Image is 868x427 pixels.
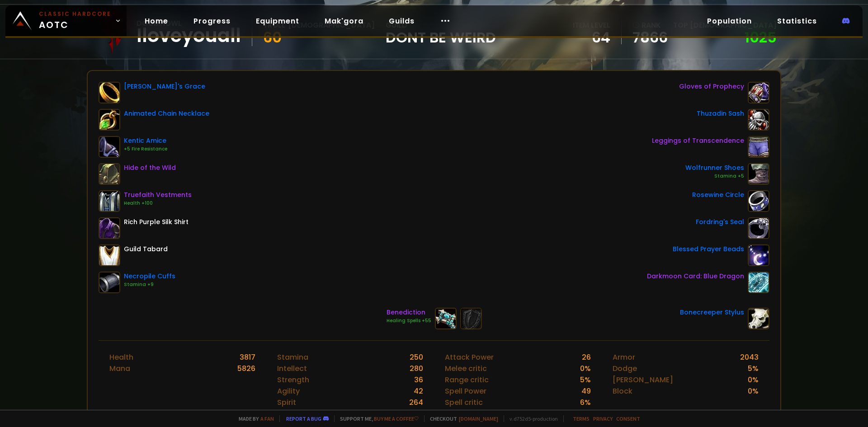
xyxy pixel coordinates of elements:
div: Strength [277,374,309,385]
a: Privacy [593,415,613,422]
div: Spirit [277,397,296,408]
a: Progress [186,12,238,30]
div: Animated Chain Necklace [124,109,209,118]
div: Armor [613,352,635,363]
a: Home [137,12,175,30]
img: item-18740 [748,109,769,131]
div: 264 [409,397,423,408]
div: Agility [277,385,300,397]
div: 6 % [580,397,591,408]
a: Equipment [249,12,307,30]
div: Hide of the Wild [124,163,176,173]
div: Necropile Cuffs [124,272,175,281]
div: 36 [414,374,423,385]
img: item-13101 [748,163,769,185]
img: item-5976 [99,244,120,266]
div: Mana [109,363,130,374]
img: item-16922 [748,136,769,158]
div: Spell Power [445,385,486,397]
span: Checkout [424,415,498,422]
a: Population [700,12,759,30]
img: item-13178 [748,190,769,212]
img: item-14154 [99,190,120,212]
img: item-18510 [99,163,120,185]
img: item-4335 [99,217,120,239]
div: [PERSON_NAME]'s Grace [124,82,205,91]
a: Buy me a coffee [374,415,419,422]
div: Blessed Prayer Beads [673,244,744,254]
img: item-16058 [748,217,769,239]
div: Healing Spells +55 [387,317,431,324]
div: +5 Fire Resistance [124,145,167,153]
div: 64 [573,31,610,44]
div: Range critic [445,374,489,385]
div: 26 [582,352,591,363]
div: Benediction [387,308,431,317]
div: Guild Tabard [124,244,168,254]
div: [PERSON_NAME] [613,374,673,385]
div: Wolfrunner Shoes [685,163,744,173]
div: Stamina +9 [124,281,175,288]
div: Stamina +5 [685,173,744,180]
a: Terms [573,415,590,422]
a: a fan [260,415,274,422]
div: Rich Purple Silk Shirt [124,217,189,227]
span: Made by [233,415,274,422]
a: Mak'gora [317,12,371,30]
span: Support me, [334,415,419,422]
img: item-13938 [748,308,769,329]
div: Kentic Amice [124,136,167,145]
div: Rosewine Circle [692,190,744,200]
div: Intellect [277,363,307,374]
a: Guilds [382,12,422,30]
img: item-16812 [748,82,769,103]
a: Report a bug [286,415,321,422]
div: Leggings of Transcendence [652,136,744,145]
span: AOTC [39,10,111,32]
div: 49 [581,385,591,397]
div: Darkmoon Card: Blue Dragon [647,272,744,281]
a: Statistics [770,12,824,30]
div: 3817 [240,352,255,363]
div: 2043 [740,352,759,363]
div: Iloveyouall [137,29,241,42]
a: 7866 [632,31,668,44]
small: Classic Hardcore [39,10,111,18]
div: Block [613,385,632,397]
div: 0 % [748,374,759,385]
div: Fordring's Seal [696,217,744,227]
div: 250 [410,352,423,363]
span: Dont Be Weird [386,31,496,44]
img: item-19990 [748,244,769,266]
div: Health +100 [124,200,192,207]
img: item-18723 [99,109,120,131]
div: Dodge [613,363,637,374]
div: 5 % [748,363,759,374]
div: 5826 [237,363,255,374]
div: Health [109,352,133,363]
div: Bonecreeper Stylus [680,308,744,317]
div: guild [386,19,496,44]
span: v. d752d5 - production [504,415,558,422]
div: 0 % [580,363,591,374]
div: 42 [414,385,423,397]
img: item-18608 [435,308,457,329]
img: item-14629 [99,272,120,293]
a: [DOMAIN_NAME] [459,415,498,422]
div: Stamina [277,352,308,363]
div: 0 % [748,385,759,397]
img: item-19288 [748,272,769,293]
div: Melee critic [445,363,487,374]
div: Thuzadin Sash [697,109,744,118]
div: Truefaith Vestments [124,190,192,200]
div: Attack Power [445,352,494,363]
a: Consent [616,415,640,422]
div: 280 [410,363,423,374]
img: item-13102 [99,82,120,103]
div: Gloves of Prophecy [679,82,744,91]
a: Classic HardcoreAOTC [5,5,127,36]
div: 5 % [580,374,591,385]
div: Spell critic [445,397,483,408]
img: item-11624 [99,136,120,158]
